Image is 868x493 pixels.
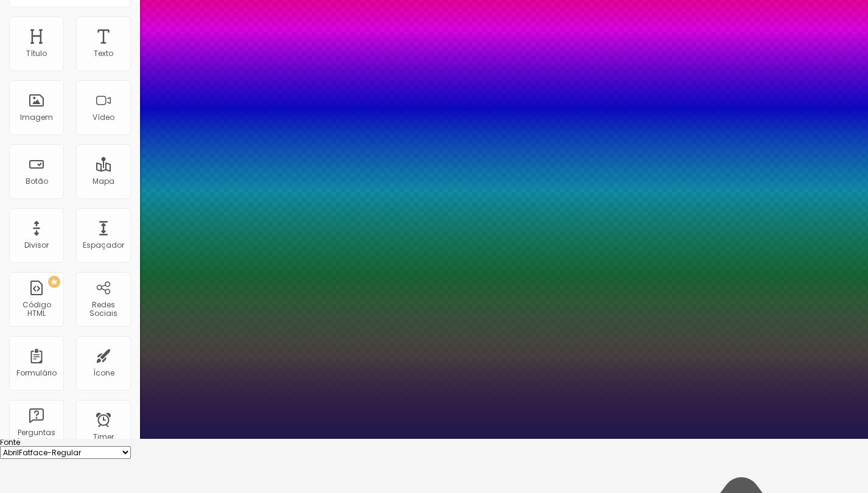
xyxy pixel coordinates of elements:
div: Título [26,49,47,58]
div: Perguntas frequentes [12,428,60,446]
div: Vídeo [93,113,114,122]
div: Texto [94,49,113,58]
div: Timer [93,433,114,441]
div: Mapa [93,177,114,186]
div: Redes Sociais [79,301,127,318]
div: Espaçador [83,241,124,250]
div: Ícone [93,369,114,377]
div: Formulário [16,369,57,377]
div: Botão [26,177,48,186]
div: Divisor [24,241,49,250]
div: Imagem [20,113,53,122]
div: Código HTML [12,301,60,318]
